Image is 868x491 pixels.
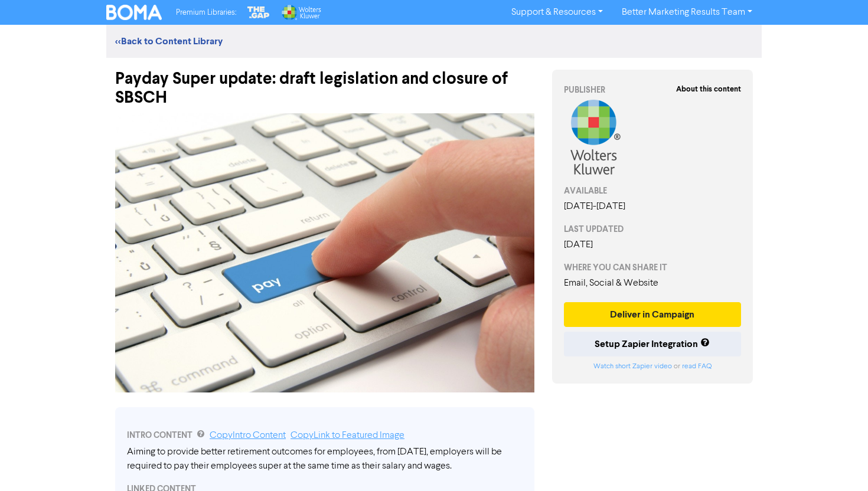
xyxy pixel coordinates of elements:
[291,431,404,440] a: Copy Link to Featured Image
[564,332,741,356] button: Setup Zapier Integration
[612,3,762,22] a: Better Marketing Results Team
[210,431,286,440] a: Copy Intro Content
[564,185,741,197] div: AVAILABLE
[280,5,321,20] img: Wolters Kluwer
[564,302,741,327] button: Deliver in Campaign
[564,361,741,372] div: or
[106,5,162,20] img: BOMA Logo
[676,84,741,94] strong: About this content
[246,5,272,20] img: The Gap
[593,363,672,370] a: Watch short Zapier video
[115,35,223,47] a: <<Back to Content Library
[127,445,523,473] div: Aiming to provide better retirement outcomes for employees, from [DATE], employers will be requir...
[176,9,236,17] span: Premium Libraries:
[115,58,534,107] div: Payday Super update: draft legislation and closure of SBSCH
[564,84,741,96] div: PUBLISHER
[564,223,741,235] div: LAST UPDATED
[564,238,741,252] div: [DATE]
[127,428,523,443] div: INTRO CONTENT
[564,199,741,214] div: [DATE] - [DATE]
[682,363,712,370] a: read FAQ
[502,3,612,22] a: Support & Resources
[564,276,741,290] div: Email, Social & Website
[564,261,741,274] div: WHERE YOU CAN SHARE IT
